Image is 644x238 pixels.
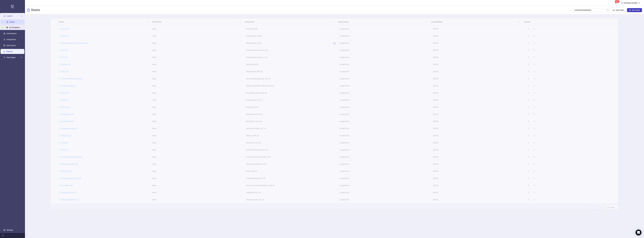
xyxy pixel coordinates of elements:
button: Add Folder [611,8,626,12]
a: Sheets [9,21,15,23]
a: Settings [6,229,13,231]
span: rocket [3,15,5,17]
span: user [621,2,623,4]
a: Ad Templates [9,26,20,28]
span: file-text [27,9,30,12]
a: Data Stores [6,44,16,46]
div: [PERSON_NAME] [623,2,638,4]
span: down [638,2,640,4]
span: Rule Engine [6,55,20,60]
button: New Sheet [627,8,642,12]
sup: 686 [615,0,620,3]
span: menu-fold [2,235,4,236]
h3: Sheets [31,8,40,12]
div: Open Intercom Messenger [636,230,642,236]
span: folder-add [613,9,615,11]
a: Integrations [6,38,16,40]
span: New Sheet [632,9,640,11]
span: search [607,9,609,11]
span: Add Folder [616,9,624,11]
span: bell [615,2,617,4]
span: Launch [6,13,20,18]
span: fork [3,57,5,58]
span: plus-square [629,9,631,11]
a: Reports [6,50,13,52]
a: Automations [6,32,17,34]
